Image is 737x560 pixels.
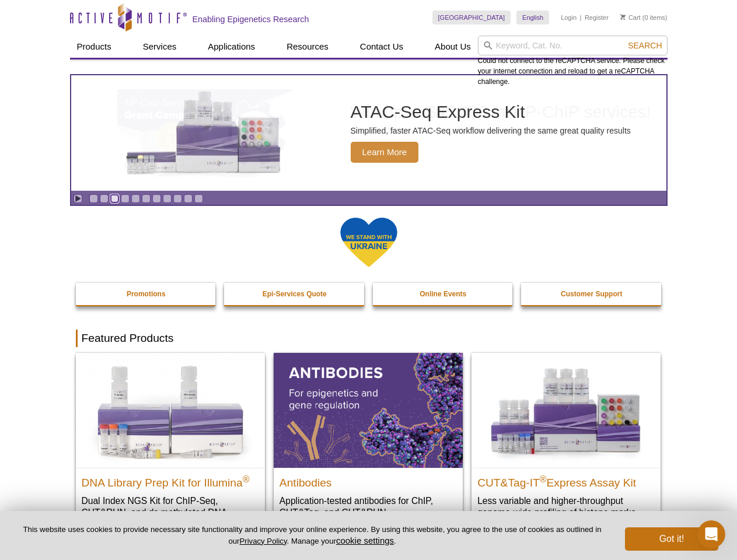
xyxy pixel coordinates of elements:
[625,527,718,551] button: Got it!
[193,14,309,24] h2: Enabling Epigenetics Research
[697,520,725,548] iframe: Intercom live chat
[620,10,668,24] li: (0 items)
[478,36,668,87] div: Could not connect to the reCAPTCHA service. Please check your internet connection and reload to g...
[173,194,182,203] a: Go to slide 9
[89,194,98,203] a: Go to slide 1
[521,283,662,305] a: Customer Support
[239,537,287,545] a: Privacy Policy
[624,40,665,51] button: Search
[19,524,606,547] p: This website uses cookies to provide necessary site functionality and improve your online experie...
[432,10,511,24] a: [GEOGRAPHIC_DATA]
[280,471,457,489] h2: Antibodies
[477,471,655,489] h2: CUT&Tag-IT Express Assay Kit
[263,290,327,298] strong: Epi-Services Quote
[353,36,410,58] a: Contact Us
[280,495,457,519] p: Application-tested antibodies for ChIP, CUT&Tag, and CUT&RUN.
[620,13,641,22] a: Cart
[428,36,478,58] a: About Us
[373,283,514,305] a: Online Events
[243,474,250,484] sup: ®
[471,353,661,530] a: CUT&Tag-IT® Express Assay Kit CUT&Tag-IT®Express Assay Kit Less variable and higher-throughput ge...
[82,495,259,530] p: Dual Index NGS Kit for ChIP-Seq, CUT&RUN, and ds methylated DNA assays.
[201,36,262,58] a: Applications
[127,290,166,298] strong: Promotions
[121,194,130,203] a: Go to slide 4
[561,13,577,22] a: Login
[516,10,549,24] a: English
[100,194,109,203] a: Go to slide 2
[184,194,193,203] a: Go to slide 10
[620,14,626,20] img: Your Cart
[163,194,172,203] a: Go to slide 8
[561,290,622,298] strong: Customer Support
[76,353,265,467] img: DNA Library Prep Kit for Illumina
[340,216,398,268] img: We Stand With Ukraine
[152,194,161,203] a: Go to slide 7
[471,353,661,467] img: CUT&Tag-IT® Express Assay Kit
[82,471,259,489] h2: DNA Library Prep Kit for Illumina
[136,36,184,58] a: Services
[76,353,265,541] a: DNA Library Prep Kit for Illumina DNA Library Prep Kit for Illumina® Dual Index NGS Kit for ChIP-...
[110,194,119,203] a: Go to slide 3
[76,330,662,347] h2: Featured Products
[142,194,151,203] a: Go to slide 6
[580,10,582,24] li: |
[478,36,668,55] input: Keyword, Cat. No.
[74,194,82,203] a: Toggle autoplay
[274,353,463,530] a: All Antibodies Antibodies Application-tested antibodies for ChIP, CUT&Tag, and CUT&RUN.
[540,474,547,484] sup: ®
[131,194,140,203] a: Go to slide 5
[194,194,203,203] a: Go to slide 11
[477,495,655,519] p: Less variable and higher-throughput genome-wide profiling of histone marks​.
[585,13,609,22] a: Register
[280,36,336,58] a: Resources
[420,290,466,298] strong: Online Events
[628,41,662,50] span: Search
[76,283,217,305] a: Promotions
[70,36,118,58] a: Products
[274,353,463,467] img: All Antibodies
[336,535,394,545] button: cookie settings
[224,283,365,305] a: Epi-Services Quote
